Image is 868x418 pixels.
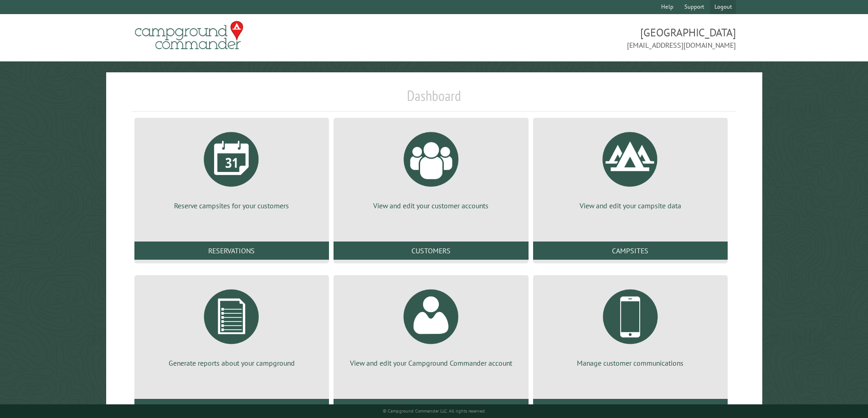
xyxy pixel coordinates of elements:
p: Manage customer communications [544,358,717,368]
p: View and edit your Campground Commander account [344,358,517,368]
h1: Dashboard [132,87,736,112]
span: [GEOGRAPHIC_DATA] [EMAIL_ADDRESS][DOMAIN_NAME] [434,25,736,50]
a: Communications [533,399,728,417]
a: View and edit your Campground Commander account [344,282,517,368]
p: Reserve campsites for your customers [145,201,318,211]
a: View and edit your campsite data [544,125,717,211]
a: Reports [134,399,329,417]
a: Generate reports about your campground [145,282,318,368]
a: Campsites [533,242,728,260]
a: Manage customer communications [544,282,717,368]
a: View and edit your customer accounts [344,125,517,211]
p: Generate reports about your campground [145,358,318,368]
small: © Campground Commander LLC. All rights reserved. [383,408,486,414]
a: Customers [334,242,528,260]
a: Account [334,399,528,417]
a: Reserve campsites for your customers [145,125,318,211]
img: Campground Commander [132,18,246,53]
p: View and edit your campsite data [544,201,717,211]
p: View and edit your customer accounts [344,201,517,211]
a: Reservations [134,242,329,260]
